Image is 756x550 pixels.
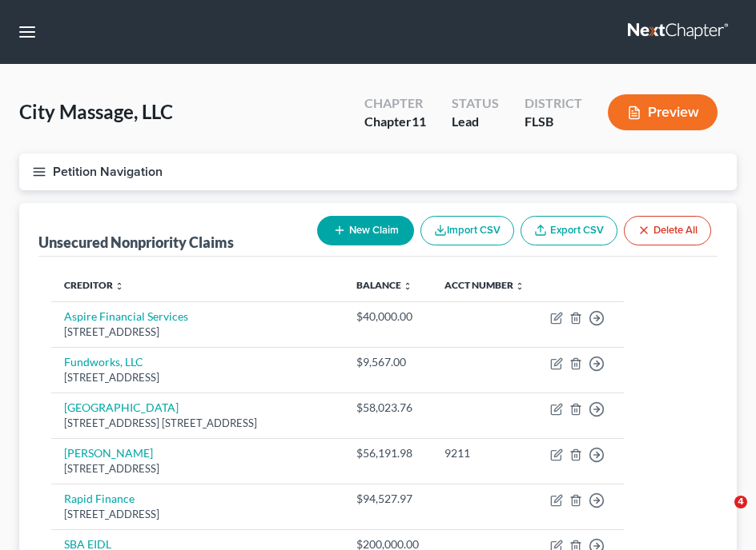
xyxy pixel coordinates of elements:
div: [STREET_ADDRESS] [64,370,331,385]
div: Unsecured Nonpriority Claims [38,233,234,252]
div: $56,191.98 [356,445,419,461]
div: $40,000.00 [356,309,419,325]
i: unfold_more [403,281,412,291]
div: Status [452,94,499,113]
div: FLSB [525,113,582,131]
div: $9,567.00 [356,354,419,370]
a: Balance unfold_more [356,279,412,291]
button: Petition Navigation [19,153,737,190]
span: 4 [734,496,747,508]
a: Export CSV [521,216,617,245]
a: [PERSON_NAME] [64,446,153,460]
a: Acct Number unfold_more [444,279,525,291]
span: 11 [412,114,426,129]
div: [STREET_ADDRESS] [STREET_ADDRESS] [64,416,331,431]
a: Fundworks, LLC [64,355,143,369]
button: New Claim [317,216,414,245]
div: District [525,94,582,113]
i: unfold_more [115,281,124,291]
div: Lead [452,113,499,131]
div: Chapter [364,94,426,113]
div: $58,023.76 [356,400,419,416]
i: unfold_more [515,281,525,291]
div: Chapter [364,113,426,131]
button: Delete All [624,216,711,245]
button: Import CSV [420,216,514,245]
a: Rapid Finance [64,492,135,505]
a: [GEOGRAPHIC_DATA] [64,401,179,414]
div: [STREET_ADDRESS] [64,461,331,476]
span: City Massage, LLC [19,100,173,123]
div: $94,527.97 [356,491,419,507]
div: [STREET_ADDRESS] [64,507,331,522]
div: [STREET_ADDRESS] [64,325,331,340]
div: 9211 [444,445,525,461]
button: Preview [608,94,718,130]
iframe: Intercom live chat [702,496,740,534]
a: Creditor unfold_more [64,279,124,291]
a: Aspire Financial Services [64,309,188,323]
